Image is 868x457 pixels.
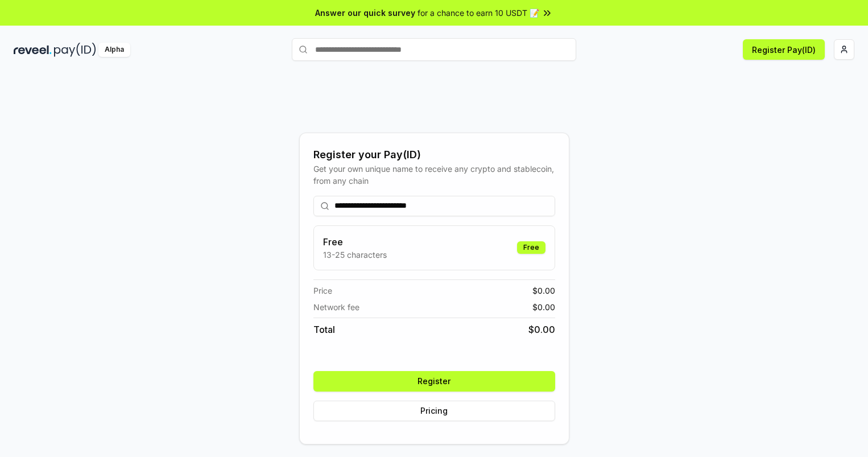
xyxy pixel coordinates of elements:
[532,285,555,297] span: $ 0.00
[315,7,415,19] span: Answer our quick survey
[532,301,555,313] span: $ 0.00
[313,285,332,297] span: Price
[323,249,387,261] p: 13-25 characters
[54,43,96,57] img: pay_id
[743,39,825,60] button: Register Pay(ID)
[313,147,555,163] div: Register your Pay(ID)
[528,323,555,336] span: $ 0.00
[313,163,555,187] div: Get your own unique name to receive any crypto and stablecoin, from any chain
[313,401,555,421] button: Pricing
[323,235,387,249] h3: Free
[517,241,545,254] div: Free
[313,371,555,392] button: Register
[313,323,335,336] span: Total
[14,43,52,57] img: reveel_dark
[418,7,539,19] span: for a chance to earn 10 USDT 📝
[313,301,359,313] span: Network fee
[98,43,130,57] div: Alpha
